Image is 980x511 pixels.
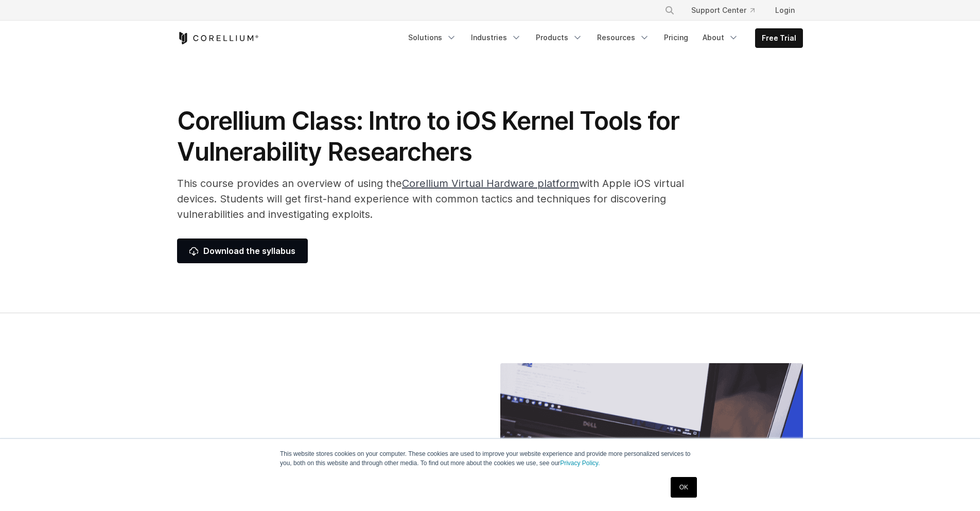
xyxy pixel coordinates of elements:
div: Navigation Menu [652,1,803,20]
a: Solutions [402,28,463,47]
a: Login [767,1,803,20]
a: Privacy Policy. [560,459,600,467]
a: Free Trial [756,29,802,47]
a: Corellium Home [177,32,259,44]
h3: Who is this for? [177,437,441,456]
span: Download the syllabus [189,245,295,257]
button: Search [660,1,679,20]
a: Corellium Virtual Hardware platform [402,177,579,190]
a: Support Center [683,1,763,20]
div: Navigation Menu [402,28,803,48]
p: This course provides an overview of using the with Apple iOS virtual devices. Students will get f... [177,176,692,222]
a: Pricing [658,28,694,47]
h1: Corellium Class: Intro to iOS Kernel Tools for Vulnerability Researchers [177,106,692,167]
a: Download the syllabus [177,239,308,263]
p: This website stores cookies on your computer. These cookies are used to improve your website expe... [280,449,700,468]
a: Products [530,28,589,47]
a: Industries [465,28,528,47]
a: About [696,28,745,47]
a: OK [671,477,697,498]
a: Resources [591,28,656,47]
